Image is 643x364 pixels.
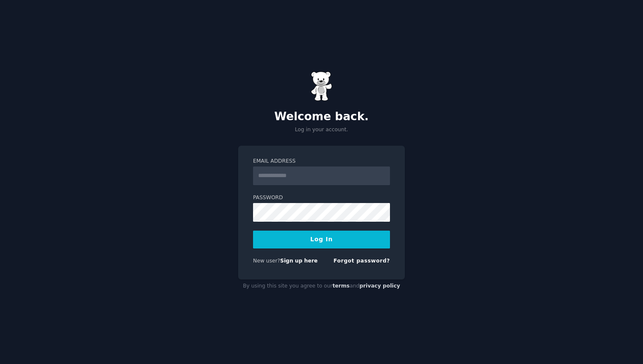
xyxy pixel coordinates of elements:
p: Log in your account. [238,126,405,134]
img: Gummy Bear [311,71,332,101]
a: terms [333,283,350,289]
span: New user? [253,258,280,264]
a: Sign up here [280,258,318,264]
a: privacy policy [359,283,400,289]
h2: Welcome back. [238,110,405,124]
button: Log In [253,231,390,248]
label: Password [253,194,390,202]
label: Email Address [253,158,390,165]
a: Forgot password? [333,258,390,264]
div: By using this site you agree to our and [238,279,405,293]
